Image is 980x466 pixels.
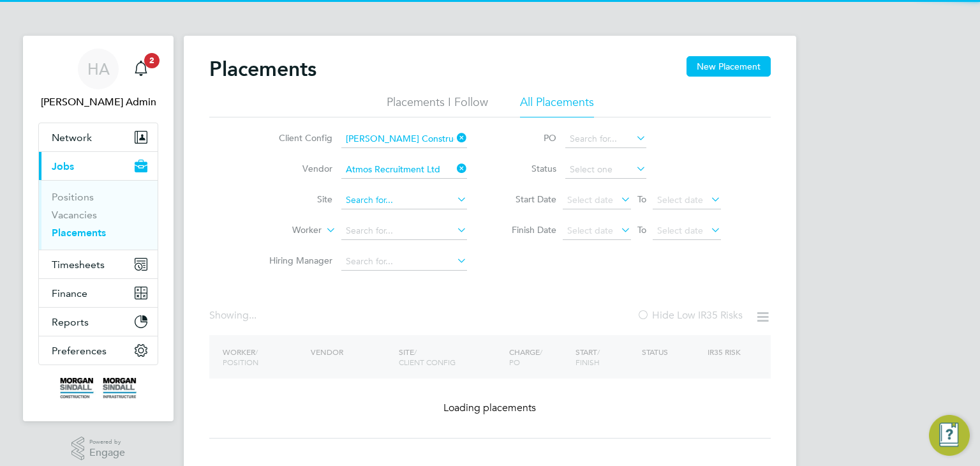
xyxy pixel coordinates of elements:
a: Vacancies [52,209,97,221]
input: Search for... [341,130,467,148]
span: ... [249,309,256,322]
button: Network [39,123,158,151]
label: Hide Low IR35 Risks [637,309,743,322]
a: Powered byEngage [71,437,126,461]
a: HA[PERSON_NAME] Admin [38,49,158,110]
span: Select date [657,194,703,206]
span: 2 [144,53,160,68]
li: All Placements [520,94,594,117]
div: Showing [209,309,259,322]
li: Placements I Follow [387,94,488,117]
button: Reports [39,308,158,336]
span: HA [87,61,110,77]
label: Client Config [259,132,332,144]
span: Select date [567,225,613,236]
span: Engage [89,447,125,458]
span: Preferences [52,345,107,357]
label: Status [499,163,556,174]
a: Positions [52,191,94,203]
span: To [634,191,650,207]
span: Select date [567,194,613,206]
input: Search for... [341,253,467,271]
a: Go to home page [38,378,158,398]
nav: Main navigation [23,36,174,421]
a: Placements [52,227,106,239]
input: Search for... [565,130,646,148]
input: Select one [565,161,646,179]
label: Finish Date [499,224,556,236]
span: Hays Admin [38,94,158,110]
img: morgansindall-logo-retina.png [60,378,137,398]
button: Preferences [39,336,158,365]
span: Powered by [89,437,125,447]
button: Engage Resource Center [929,415,970,456]
input: Search for... [341,192,467,209]
span: Jobs [52,160,74,172]
span: To [634,222,650,238]
button: Jobs [39,152,158,180]
label: Vendor [259,163,332,174]
label: Start Date [499,193,556,205]
button: New Placement [687,56,771,77]
span: Network [52,132,92,144]
span: Select date [657,225,703,236]
label: PO [499,132,556,144]
input: Search for... [341,222,467,240]
span: Timesheets [52,259,105,271]
button: Timesheets [39,250,158,278]
label: Worker [248,224,322,237]
button: Finance [39,279,158,307]
h2: Placements [209,56,316,82]
div: Jobs [39,180,158,250]
span: Finance [52,287,87,299]
a: 2 [128,49,154,89]
input: Search for... [341,161,467,179]
label: Site [259,193,332,205]
span: Reports [52,316,89,328]
label: Hiring Manager [259,255,332,266]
